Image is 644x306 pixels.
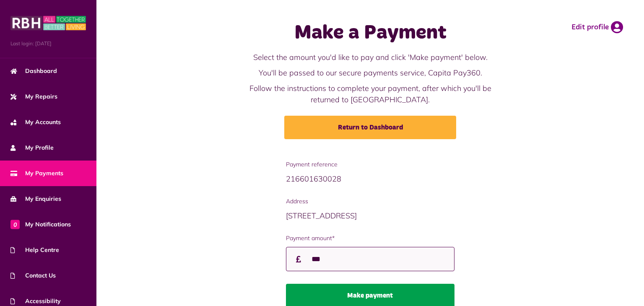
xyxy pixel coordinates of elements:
[10,40,86,47] span: Last login: [DATE]
[284,116,456,139] a: Return to Dashboard
[571,21,623,34] a: Edit profile
[10,220,71,229] span: My Notifications
[242,21,499,45] h1: Make a Payment
[286,211,357,220] span: [STREET_ADDRESS]
[242,83,499,105] p: Follow the instructions to complete your payment, after which you'll be returned to [GEOGRAPHIC_D...
[10,220,20,229] span: 0
[286,174,341,184] span: 216601630028
[286,234,454,243] label: Payment amount*
[10,92,57,101] span: My Repairs
[10,143,54,152] span: My Profile
[286,160,454,169] span: Payment reference
[286,197,454,206] span: Address
[10,271,56,280] span: Contact Us
[10,118,61,127] span: My Accounts
[10,194,61,203] span: My Enquiries
[10,15,86,31] img: MyRBH
[242,67,499,78] p: You'll be passed to our secure payments service, Capita Pay360.
[10,297,61,306] span: Accessibility
[10,246,59,254] span: Help Centre
[242,52,499,63] p: Select the amount you'd like to pay and click 'Make payment' below.
[10,169,63,178] span: My Payments
[10,67,57,75] span: Dashboard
